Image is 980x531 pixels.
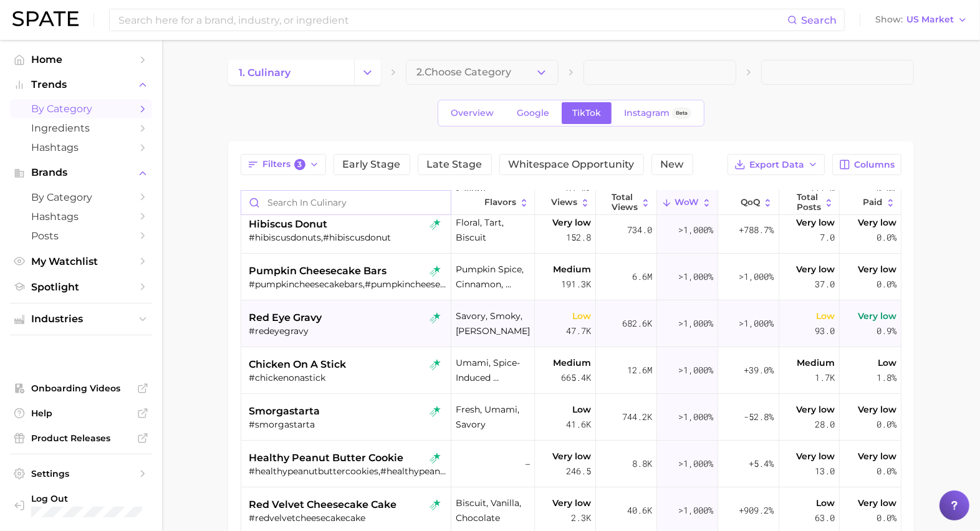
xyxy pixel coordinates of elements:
button: hibiscus donuttiktok rising star#hibiscusdonuts,#hibiscusdonutfloral, tart, biscuitVery low152.87... [241,207,901,254]
a: Hashtags [10,138,152,157]
div: #redeyegravy [249,325,446,337]
span: Beta [676,108,688,118]
span: 63.0 [815,510,835,525]
button: Views [535,191,596,215]
button: red eye gravytiktok rising star#redeyegravysavory, smoky, [PERSON_NAME]Low47.7k682.6k>1,000%>1,00... [241,300,901,347]
span: Very low [858,215,896,230]
span: 2. Choose Category [416,67,511,78]
span: chicken on a stick [249,357,346,372]
button: healthy peanut butter cookietiktok rising star#healthypeanutbuttercookies,#healthypeanutbuttercoo... [241,441,901,487]
div: #healthypeanutbuttercookies,#healthypeanutbuttercookie [249,466,446,477]
a: TikTok [562,102,612,124]
span: Low [816,309,835,323]
span: WoW [675,198,699,208]
span: 7.0 [820,230,835,245]
img: tiktok rising star [430,499,441,510]
a: 1. culinary [228,60,354,85]
span: Very low [552,495,591,510]
span: Very low [858,402,896,417]
span: Very low [858,262,896,277]
span: Flavors [484,198,516,208]
a: Settings [10,464,152,483]
span: Posts [31,230,131,242]
span: >1,000% [678,504,713,516]
button: Paid [840,191,901,215]
button: pumpkin cheesecake barstiktok rising star#pumpkincheesecakebars,#pumpkincheesecakebarpumpkin spic... [241,254,901,300]
span: Hashtags [31,211,131,222]
span: Hashtags [31,141,131,153]
span: Onboarding Videos [31,383,131,394]
a: Ingredients [10,118,152,138]
button: Columns [832,154,901,175]
span: 246.5 [566,464,591,479]
span: savory, smoky, [PERSON_NAME] [456,309,530,338]
span: 744.2k [622,409,652,424]
span: Late Stage [427,160,483,170]
span: Help [31,408,131,419]
span: Overview [451,108,494,118]
span: Very low [858,495,896,510]
span: US Market [906,16,954,23]
span: 152.8 [566,230,591,245]
span: Home [31,54,131,65]
a: Home [10,50,152,69]
span: Very low [796,262,835,277]
span: Very low [796,402,835,417]
button: Change Category [354,60,381,85]
span: by Category [31,191,131,203]
span: 41.6k [566,417,591,432]
span: Trends [31,79,131,90]
span: floral, tart, biscuit [456,215,530,245]
a: by Category [10,99,152,118]
span: 665.4k [561,370,591,385]
img: tiktok rising star [430,312,441,323]
a: Help [10,404,152,423]
span: Very low [552,215,591,230]
button: smorgastartatiktok rising star#smorgastartafresh, umami, savoryLow41.6k744.2k>1,000%-52.8%Very lo... [241,394,901,441]
span: Ingredients [31,122,131,134]
span: Low [816,495,835,510]
div: #redvelvetcheesecakecake [249,512,446,524]
span: >1,000% [678,270,713,282]
span: +5.4% [749,456,774,471]
span: QoQ [741,198,760,208]
a: Overview [440,102,504,124]
span: pumpkin cheesecake bars [249,264,387,279]
span: Whitespace Opportunity [509,160,635,170]
span: +39.0% [744,363,774,378]
span: >1,000% [678,317,713,329]
button: chicken on a sticktiktok rising star#chickenonastickumami, spice-induced pungency, [PERSON_NAME],... [241,347,901,394]
a: Onboarding Videos [10,379,152,398]
span: Columns [854,160,895,170]
img: tiktok rising star [430,452,441,464]
img: tiktok rising star [430,219,441,230]
span: 1.7k [815,370,835,385]
span: 0.0% [877,464,896,479]
button: 2.Choose Category [406,60,559,85]
a: Posts [10,226,152,246]
button: WoW [657,191,718,215]
span: Brands [31,167,131,178]
img: tiktok rising star [430,265,441,277]
button: QoQ [718,191,779,215]
span: 0.0% [877,230,896,245]
button: ShowUS Market [872,12,971,28]
span: 8.8k [632,456,652,471]
span: Total Views [612,193,638,212]
a: Google [506,102,560,124]
span: fresh, umami, savory [456,402,530,432]
span: red eye gravy [249,310,322,325]
div: #hibiscusdonuts,#hibiscusdonut [249,232,446,243]
span: >1,000% [678,224,713,236]
span: Product Releases [31,433,131,444]
span: Low [572,309,591,323]
span: 682.6k [622,316,652,331]
span: Medium [553,262,591,277]
span: Show [875,16,903,23]
span: Instagram [624,108,670,118]
span: >1,000% [739,270,774,282]
div: #smorgastarta [249,419,446,430]
span: >1,000% [678,457,713,469]
span: Medium [797,355,835,370]
span: Very low [552,449,591,464]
